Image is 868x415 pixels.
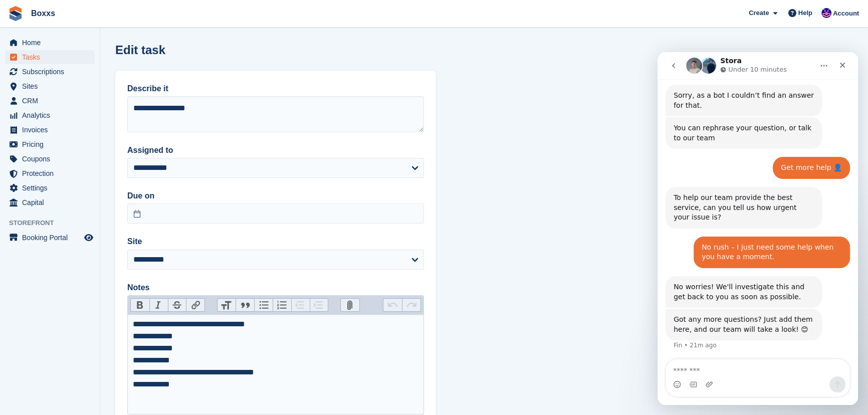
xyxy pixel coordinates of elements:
[22,36,82,50] span: Home
[798,8,812,18] span: Help
[22,123,82,137] span: Invoices
[22,50,82,64] span: Tasks
[5,65,95,79] a: menu
[5,123,95,137] a: menu
[402,299,420,312] button: Redo
[22,231,82,245] span: Booking Portal
[27,5,59,22] a: Boxxs
[83,232,95,244] a: Preview store
[833,9,859,19] span: Account
[5,152,95,166] a: menu
[5,231,95,245] a: menu
[22,195,82,210] span: Capital
[127,282,424,294] label: Notes
[383,299,402,312] button: Undo
[273,299,291,312] button: Numbers
[5,181,95,195] a: menu
[22,79,82,93] span: Sites
[236,299,254,312] button: Quote
[131,299,149,312] button: Bold
[22,65,82,79] span: Subscriptions
[127,190,424,202] label: Due on
[149,299,168,312] button: Italic
[22,137,82,151] span: Pricing
[127,144,424,156] label: Assigned to
[5,108,95,122] a: menu
[254,299,273,312] button: Bullets
[22,108,82,122] span: Analytics
[310,299,328,312] button: Increase Level
[22,181,82,195] span: Settings
[5,195,95,210] a: menu
[22,94,82,108] span: CRM
[22,166,82,180] span: Protection
[127,236,424,248] label: Site
[218,299,236,312] button: Heading
[291,299,310,312] button: Decrease Level
[115,43,165,57] h1: Edit task
[821,8,831,18] img: Jamie Malcolm
[186,299,204,312] button: Link
[5,94,95,108] a: menu
[9,218,100,228] span: Storefront
[22,152,82,166] span: Coupons
[5,50,95,64] a: menu
[341,299,359,312] button: Attach Files
[5,137,95,151] a: menu
[127,83,424,95] label: Describe it
[8,6,23,21] img: stora-icon-8386f47178a22dfd0bd8f6a31ec36ba5ce8667c1dd55bd0f319d3a0aa187defe.svg
[658,52,858,405] iframe: Intercom live chat
[5,166,95,180] a: menu
[168,299,186,312] button: Strikethrough
[749,8,769,18] span: Create
[5,79,95,93] a: menu
[5,36,95,50] a: menu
